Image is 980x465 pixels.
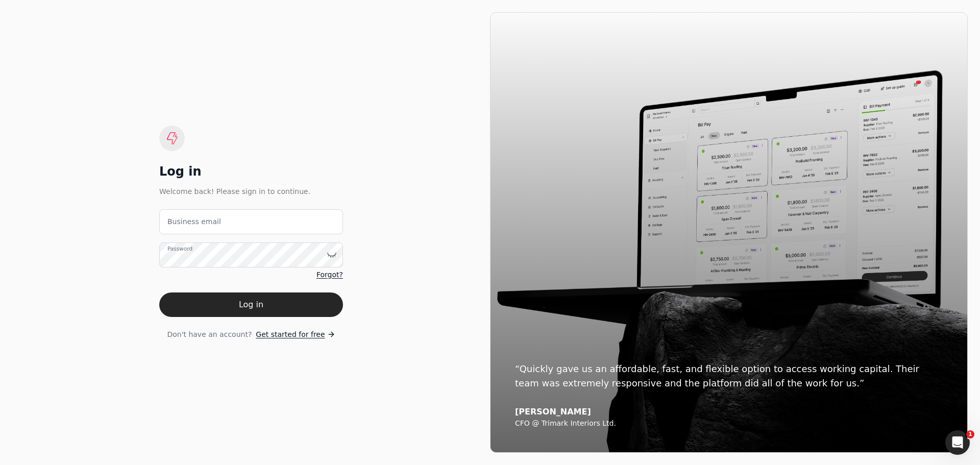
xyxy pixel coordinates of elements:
span: Don't have an account? [167,329,252,340]
div: [PERSON_NAME] [515,407,943,417]
button: Log in [159,292,343,317]
a: Get started for free [256,329,335,340]
div: Welcome back! Please sign in to continue. [159,186,343,197]
div: Log in [159,163,343,180]
a: Forgot? [316,270,343,280]
div: CFO @ Trimark Interiors Ltd. [515,419,943,428]
span: 1 [966,430,974,438]
label: Password [167,244,192,253]
span: Get started for free [256,329,325,340]
label: Business email [167,216,221,227]
iframe: Intercom live chat [945,430,970,455]
div: “Quickly gave us an affordable, fast, and flexible option to access working capital. Their team w... [515,362,943,390]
